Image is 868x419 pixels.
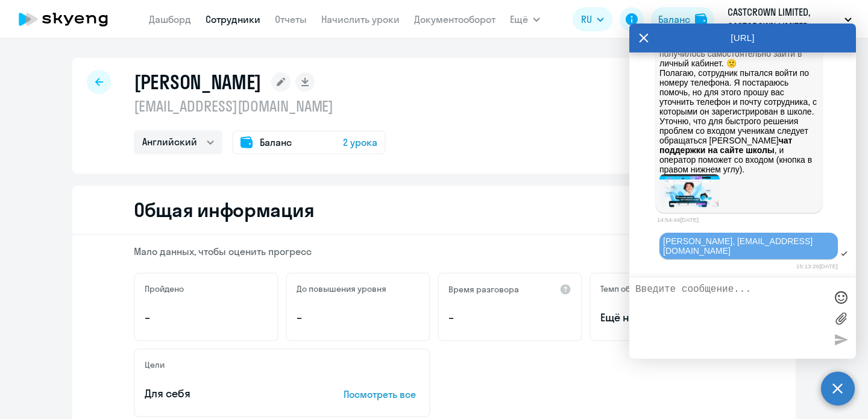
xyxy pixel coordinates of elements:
[297,310,420,326] p: –
[206,13,260,25] a: Сотрудники
[145,359,165,370] h5: Цели
[414,13,495,25] a: Документооборот
[581,12,592,27] span: RU
[145,386,306,402] p: Для себя
[448,284,519,295] h5: Время разговора
[134,96,386,116] p: [EMAIL_ADDRESS][DOMAIN_NAME]
[344,387,420,402] p: Посмотреть все
[275,13,307,25] a: Отчеты
[510,12,528,27] span: Ещё
[600,310,723,326] span: Ещё не определён
[145,283,184,294] h5: Пройдено
[134,198,314,222] h2: Общая информация
[573,7,612,31] button: RU
[659,136,794,155] strong: чат поддержки на сайте школы
[448,310,571,326] p: –
[343,135,377,150] span: 2 урока
[659,174,720,207] img: image.png
[651,7,714,31] button: Балансbalance
[260,135,292,150] span: Баланс
[510,7,540,31] button: Ещё
[657,216,699,223] time: 14:54:44[DATE]
[695,13,707,25] img: balance
[149,13,191,25] a: Дашборд
[145,310,268,326] p: –
[658,12,690,27] div: Баланс
[659,20,819,174] p: [PERSON_NAME], спасибо, что дождались. Я сожалею, что у вашего коллеги не получилось самостоятель...
[600,283,659,294] h5: Темп обучения
[134,70,262,94] h1: [PERSON_NAME]
[297,283,386,294] h5: До повышения уровня
[832,309,850,327] label: Лимит 10 файлов
[722,5,858,34] button: CASTCROWN LIMITED, CASTCROWN LIMITED
[134,245,734,258] p: Мало данных, чтобы оценить прогресс
[796,263,838,269] time: 15:13:26[DATE]
[728,5,840,34] p: CASTCROWN LIMITED, CASTCROWN LIMITED
[321,13,400,25] a: Начислить уроки
[663,236,813,256] span: [PERSON_NAME], [EMAIL_ADDRESS][DOMAIN_NAME]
